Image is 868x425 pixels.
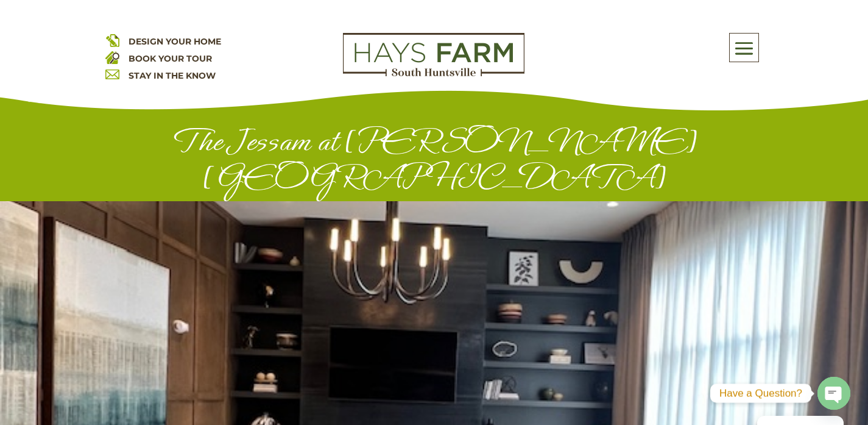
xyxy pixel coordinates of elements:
[105,50,119,64] img: book your home tour
[343,33,524,77] img: Logo
[105,123,763,201] h1: The Jessam at [PERSON_NAME][GEOGRAPHIC_DATA]
[129,70,216,81] a: STAY IN THE KNOW
[129,53,212,64] a: BOOK YOUR TOUR
[343,68,524,79] a: hays farm homes huntsville development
